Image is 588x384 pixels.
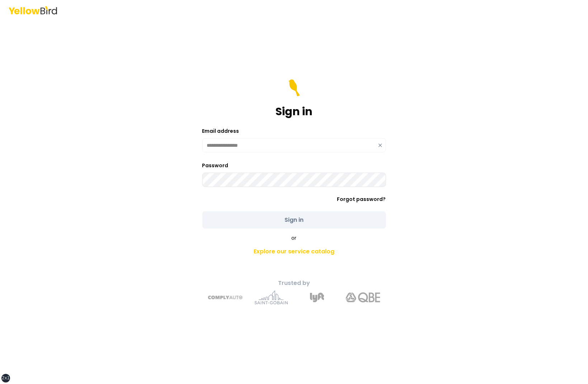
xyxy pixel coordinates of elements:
[2,375,10,381] div: 2xl
[337,196,386,203] a: Forgot password?
[202,127,239,135] label: Email address
[292,234,297,242] span: or
[276,105,312,118] h1: Sign in
[202,162,229,169] label: Password
[168,279,420,287] p: Trusted by
[168,244,420,259] a: Explore our service catalog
